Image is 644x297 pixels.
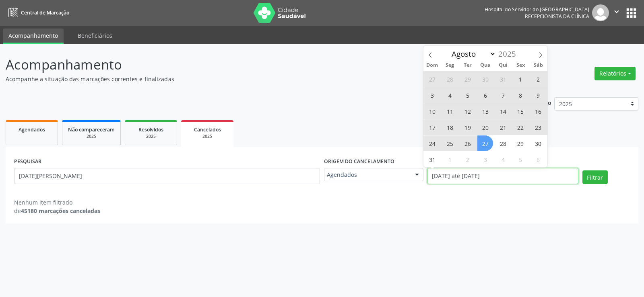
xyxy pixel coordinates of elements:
div: Nenhum item filtrado [14,198,100,207]
button: Filtrar [582,170,608,184]
span: Setembro 1, 2025 [442,152,458,167]
div: Hospital do Servidor do [GEOGRAPHIC_DATA] [485,6,589,13]
select: Month [448,48,496,59]
span: Resolvidos [138,126,163,133]
span: Seg [441,63,459,68]
input: Selecione um intervalo [427,168,578,184]
span: Não compareceram [68,126,115,133]
span: Agosto 14, 2025 [495,103,511,119]
span: Ter [459,63,477,68]
span: Agosto 29, 2025 [513,135,528,151]
a: Acompanhamento [3,29,64,44]
input: Nome, código do beneficiário ou CPF [14,168,320,184]
p: Acompanhe a situação das marcações correntes e finalizadas [6,75,448,83]
img: img [592,4,609,21]
span: Julho 30, 2025 [477,71,493,87]
span: Setembro 5, 2025 [513,152,528,167]
span: Agosto 18, 2025 [442,119,458,135]
span: Agosto 9, 2025 [530,87,546,103]
span: Agosto 8, 2025 [513,87,528,103]
span: Agosto 7, 2025 [495,87,511,103]
span: Agosto 17, 2025 [424,119,440,135]
p: Acompanhamento [6,55,448,75]
span: Julho 29, 2025 [460,71,475,87]
span: Setembro 6, 2025 [530,152,546,167]
span: Agosto 1, 2025 [513,71,528,87]
span: Agosto 5, 2025 [460,87,475,103]
span: Agosto 23, 2025 [530,119,546,135]
div: 2025 [68,133,115,139]
span: Agosto 20, 2025 [477,119,493,135]
span: Dom [423,63,441,68]
span: Qui [494,63,512,68]
button: apps [624,6,638,20]
span: Agosto 25, 2025 [442,135,458,151]
span: Agosto 2, 2025 [530,71,546,87]
button:  [609,4,624,21]
span: Recepcionista da clínica [525,13,589,20]
span: Julho 27, 2025 [424,71,440,87]
i:  [612,7,621,16]
span: Julho 28, 2025 [442,71,458,87]
span: Cancelados [194,126,221,133]
span: Julho 31, 2025 [495,71,511,87]
label: Origem do cancelamento [324,156,394,168]
span: Agosto 4, 2025 [442,87,458,103]
span: Agosto 26, 2025 [460,135,475,151]
span: Agendados [327,171,407,179]
span: Agosto 15, 2025 [513,103,528,119]
span: Agosto 19, 2025 [460,119,475,135]
span: Agosto 22, 2025 [513,119,528,135]
span: Agosto 24, 2025 [424,135,440,151]
span: Agosto 16, 2025 [530,103,546,119]
span: Setembro 3, 2025 [477,152,493,167]
span: Agosto 28, 2025 [495,135,511,151]
a: Central de Marcação [6,6,69,19]
span: Agosto 3, 2025 [424,87,440,103]
span: Agosto 21, 2025 [495,119,511,135]
span: Central de Marcação [21,9,69,16]
button: Relatórios [594,67,636,80]
span: Agosto 11, 2025 [442,103,458,119]
span: Agosto 27, 2025 [477,135,493,151]
span: Qua [477,63,494,68]
div: 2025 [131,133,171,139]
span: Agendados [19,126,45,133]
span: Agosto 31, 2025 [424,152,440,167]
span: Agosto 13, 2025 [477,103,493,119]
span: Agosto 12, 2025 [460,103,475,119]
span: Setembro 4, 2025 [495,152,511,167]
div: de [14,207,100,215]
span: Agosto 10, 2025 [424,103,440,119]
strong: 45180 marcações canceladas [21,207,100,215]
span: Agosto 6, 2025 [477,87,493,103]
span: Sáb [530,63,547,68]
a: Beneficiários [72,29,118,43]
span: Setembro 2, 2025 [460,152,475,167]
span: Agosto 30, 2025 [530,135,546,151]
label: PESQUISAR [14,156,41,168]
div: 2025 [187,133,228,139]
span: Sex [512,63,530,68]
